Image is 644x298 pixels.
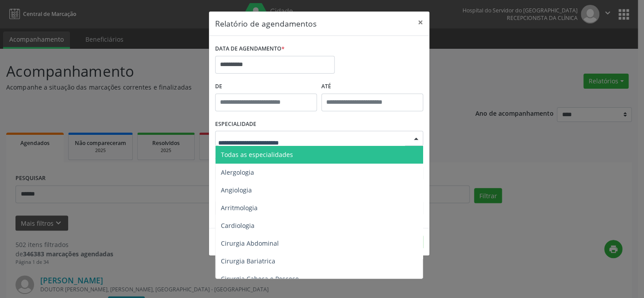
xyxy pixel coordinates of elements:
span: Cirurgia Bariatrica [221,257,275,265]
span: Todas as especialidades [221,150,293,159]
label: De [215,80,317,94]
span: Angiologia [221,186,252,194]
span: Cirurgia Abdominal [221,239,279,247]
span: Cardiologia [221,221,255,230]
span: Arritmologia [221,204,258,212]
span: Cirurgia Cabeça e Pescoço [221,274,299,283]
label: ATÉ [321,80,423,94]
button: Close [412,12,429,33]
label: DATA DE AGENDAMENTO [215,42,285,56]
label: ESPECIALIDADE [215,118,256,131]
h5: Relatório de agendamentos [215,18,316,29]
span: Alergologia [221,168,254,176]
